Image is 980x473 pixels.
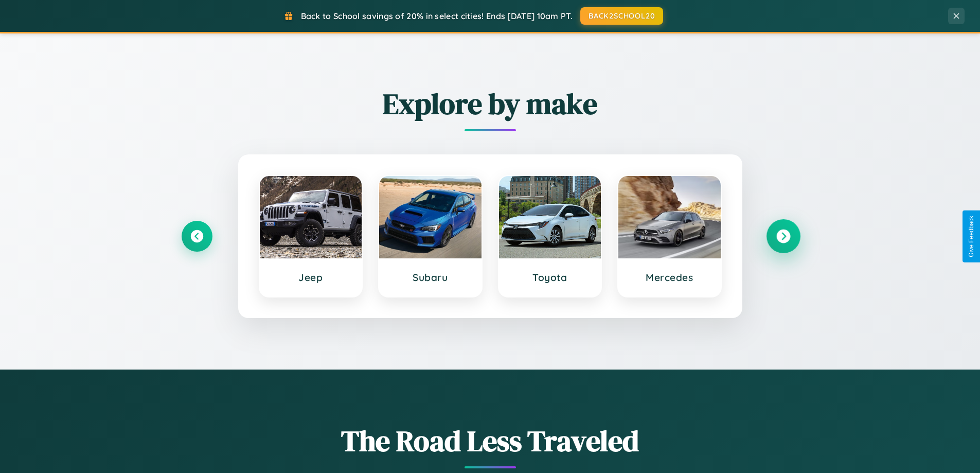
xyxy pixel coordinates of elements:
[301,11,573,21] span: Back to School savings of 20% in select cities! Ends [DATE] 10am PT.
[182,84,799,124] h2: Explore by make
[580,7,663,25] button: BACK2SCHOOL20
[629,271,710,284] h3: Mercedes
[968,216,975,257] div: Give Feedback
[270,271,352,284] h3: Jeep
[509,271,591,284] h3: Toyota
[389,271,471,284] h3: Subaru
[182,421,799,461] h1: The Road Less Traveled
